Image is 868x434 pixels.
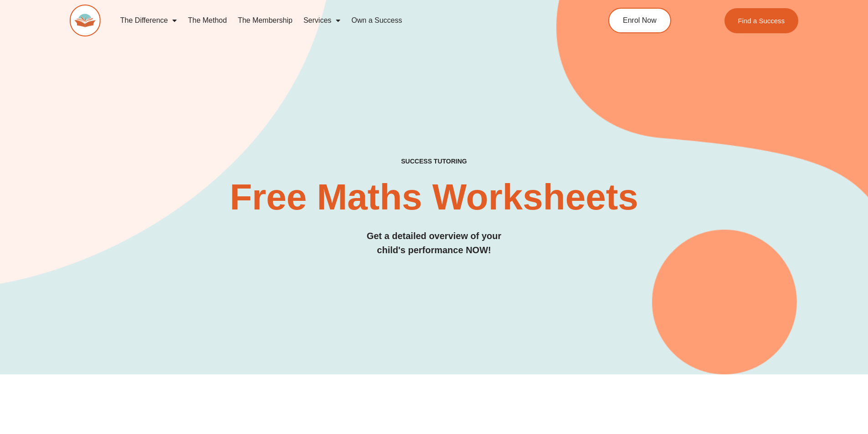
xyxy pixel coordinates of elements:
a: Services [298,10,346,31]
h4: SUCCESS TUTORING​ [70,158,799,165]
span: Enrol Now [623,17,657,24]
a: Enrol Now [608,8,671,33]
a: The Method [182,10,232,31]
h2: Free Maths Worksheets​ [70,179,799,215]
a: The Difference [115,10,183,31]
a: Find a Success [724,8,799,33]
span: Find a Success [738,17,785,24]
nav: Menu [115,10,567,31]
h3: Get a detailed overview of your child's performance NOW! [70,229,799,257]
a: Own a Success [346,10,407,31]
a: The Membership [232,10,298,31]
